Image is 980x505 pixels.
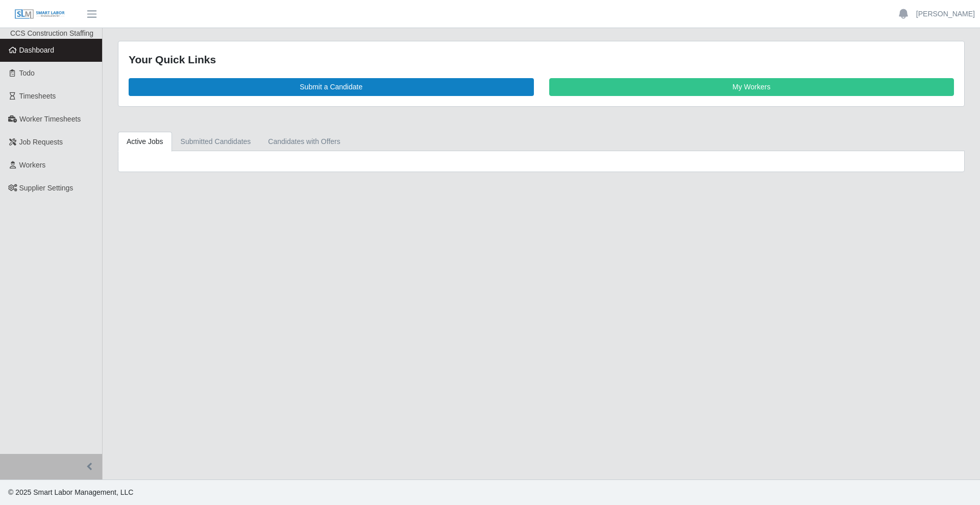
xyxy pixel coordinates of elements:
a: [PERSON_NAME] [916,9,975,19]
span: © 2025 Smart Labor Management, LLC [8,488,133,496]
span: Dashboard [19,46,55,54]
span: Supplier Settings [19,184,73,192]
a: Candidates with Offers [259,132,349,152]
span: Timesheets [19,92,56,100]
img: SLM Logo [14,9,65,20]
div: Your Quick Links [129,52,954,68]
span: Workers [19,161,46,169]
span: Job Requests [19,138,63,146]
a: Submit a Candidate [129,78,534,96]
a: Submitted Candidates [172,132,260,152]
a: Active Jobs [118,132,172,152]
a: My Workers [549,78,954,96]
span: Todo [19,69,35,77]
span: Worker Timesheets [19,115,81,123]
span: CCS Construction Staffing [10,29,93,37]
